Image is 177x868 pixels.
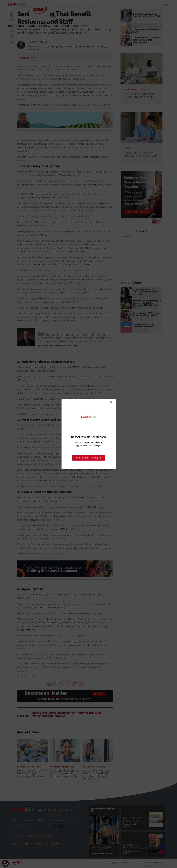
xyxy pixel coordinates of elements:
h3: New AI Research From CDW [66,434,111,438]
a: Click Here to Read the Report [72,455,105,460]
iframe: Save to Zotero [127,2,176,19]
p: See how IT leaders are tackling AI opportunities and challenges. [71,441,106,447]
a: Close [109,400,113,404]
img: HealthTech_0.png [81,416,96,418]
div: Cookie Settings [2,860,9,867]
button: Open Preferences [2,860,9,867]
